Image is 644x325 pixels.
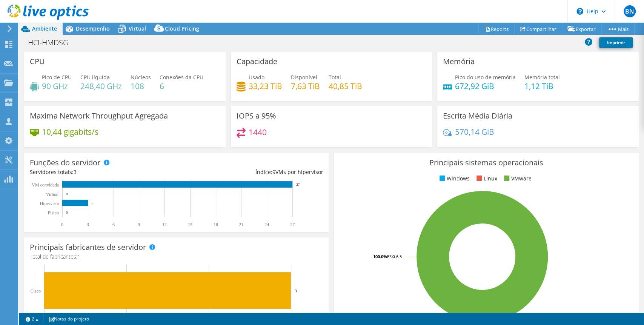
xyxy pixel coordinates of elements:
[443,112,512,120] h3: Escrita Média Diária
[32,25,57,32] span: Ambiente
[162,222,167,227] text: 12
[329,74,341,81] span: Total
[131,74,151,81] span: Núcleos
[160,82,203,90] h4: 6
[80,74,110,81] span: CPU líquida
[455,74,516,81] span: Pico do uso de memória
[443,57,475,66] h3: Memória
[373,254,387,259] tspan: 100.0%
[455,82,516,90] h4: 672,92 GiB
[32,182,59,188] text: VM convidada
[42,74,72,81] span: Pico de CPU
[61,222,63,227] text: 0
[25,39,80,47] h1: HCI-HMDSG
[30,243,146,251] h3: Principais fabricantes de servidor
[272,168,275,176] span: 9
[74,168,77,176] span: 3
[46,192,59,197] text: Virtual
[290,222,295,227] text: 27
[66,192,68,196] text: 0
[112,222,115,227] text: 6
[66,211,68,214] text: 0
[160,74,203,81] span: Conexões da CPU
[48,210,59,216] tspan: Físico
[249,74,264,81] span: Usado
[129,25,146,32] span: Virtual
[131,82,151,90] h4: 108
[524,82,560,90] h4: 1,12 TiB
[43,314,94,323] a: Notas do projeto
[624,5,636,17] span: BN
[455,128,494,136] h4: 570,14 GiB
[599,37,633,48] a: Imprimir
[92,201,94,205] text: 3
[138,222,140,227] text: 9
[237,112,276,120] h3: IOPS a 95%
[576,8,583,15] svg: \n
[20,314,44,323] a: 2
[30,57,45,66] h3: CPU
[40,201,59,206] text: Hipervisor
[30,159,100,167] h3: Funções do servidor
[31,288,41,294] text: Cisco
[438,174,470,183] li: Windows
[249,82,282,90] h4: 33,23 TiB
[601,23,635,35] a: Mais
[340,159,633,167] h3: Principais sistemas operacionais
[239,222,243,227] text: 21
[291,74,317,81] span: Disponível
[87,222,89,227] text: 3
[296,183,300,186] text: 27
[475,174,497,183] li: Linux
[295,288,297,293] text: 3
[214,222,218,227] text: 18
[80,82,122,90] h4: 248,40 GHz
[524,74,560,81] span: Memória total
[188,222,192,227] text: 15
[264,222,269,227] text: 24
[237,57,277,66] h3: Capacidade
[76,25,110,32] span: Desempenho
[30,168,177,176] div: Servidores totais:
[30,112,168,120] h3: Maxima Network Throughput Agregada
[30,253,323,261] h4: Total de fabricantes:
[514,23,562,35] a: Compartilhar
[502,174,532,183] li: VMware
[165,25,199,32] span: Cloud Pricing
[329,82,362,90] h4: 40,85 TiB
[291,82,320,90] h4: 7,63 TiB
[177,168,323,176] div: Índice: VMs por hipervisor
[42,128,98,136] h4: 10,44 gigabits/s
[562,23,601,35] a: Exportar
[387,254,402,259] tspan: ESXi 6.5
[42,82,72,90] h4: 90 GHz
[478,23,515,35] a: Reports
[77,253,80,260] span: 1
[249,128,267,136] h4: 1440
